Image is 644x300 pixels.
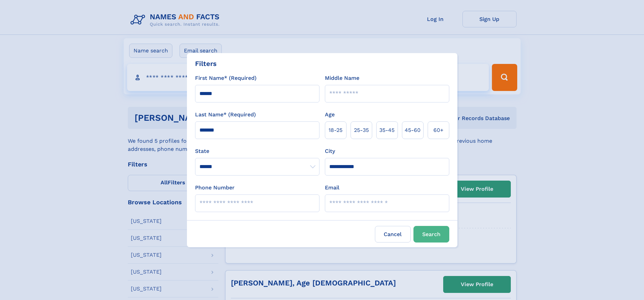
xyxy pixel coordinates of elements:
[325,184,339,192] label: Email
[325,74,359,82] label: Middle Name
[405,126,421,134] span: 45‑60
[195,147,319,155] label: State
[413,226,449,243] button: Search
[325,111,335,119] label: Age
[354,126,369,134] span: 25‑35
[195,184,235,192] label: Phone Number
[375,226,411,243] label: Cancel
[195,74,257,82] label: First Name* (Required)
[195,111,256,119] label: Last Name* (Required)
[433,126,444,134] span: 60+
[379,126,395,134] span: 35‑45
[325,147,335,155] label: City
[329,126,342,134] span: 18‑25
[195,59,217,69] div: Filters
